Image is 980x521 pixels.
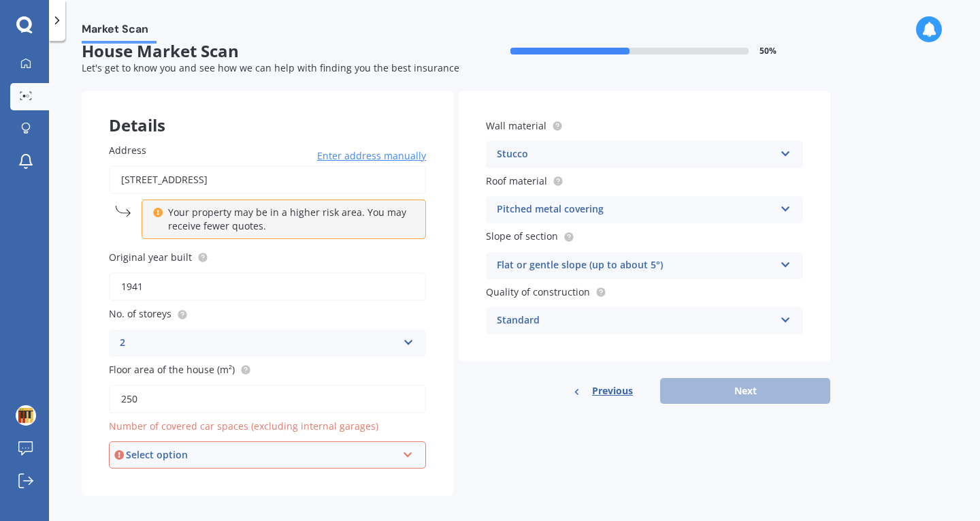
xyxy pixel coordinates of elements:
span: Floor area of the house (m²) [109,363,235,376]
span: Wall material [486,119,546,132]
span: Market Scan [82,22,157,41]
div: Pitched metal covering [497,202,774,218]
span: Original year built [109,251,192,264]
input: Enter floor area [109,385,426,413]
span: Slope of section [486,230,558,243]
input: Enter address [109,165,426,194]
div: 2 [120,335,397,351]
p: Your property may be in a higher risk area. You may receive fewer quotes. [168,206,409,233]
span: Let's get to know you and see how we can help with finding you the best insurance [82,61,459,74]
div: Stucco [497,146,774,163]
span: Roof material [486,174,547,187]
span: Address [109,144,146,157]
div: Flat or gentle slope (up to about 5°) [497,257,774,274]
span: House Market Scan [82,42,456,61]
img: ACg8ocIonKtePqkHyOIoSDSnwuULrGn1YqXHhdQhagfmWYL-JKomKiM=s96-c [16,405,36,426]
input: Enter year [109,272,426,301]
span: 50 % [759,46,777,56]
div: Details [82,91,453,132]
span: Quality of construction [486,285,590,298]
span: Previous [592,381,633,401]
div: Select option [126,447,397,462]
span: Enter address manually [317,149,426,163]
div: Standard [497,313,774,329]
span: No. of storeys [109,308,171,321]
span: Number of covered car spaces (excluding internal garages) [109,420,378,432]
